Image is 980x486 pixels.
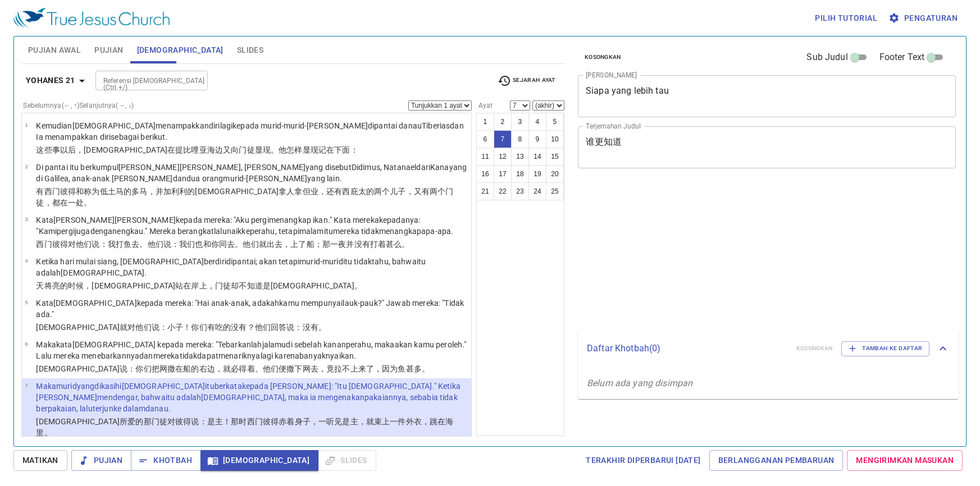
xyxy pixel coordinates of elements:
wg1565: mereka tidak [333,227,453,236]
wg4128: ikan [339,351,357,360]
span: 1 [25,122,28,128]
wg846: : "Hai anak-anak [36,299,464,319]
wg2064: 。他们就出去 [235,240,409,249]
wg3739: 爱 [36,417,453,437]
button: 8 [511,130,529,148]
wg2486: . [354,351,356,360]
button: 10 [546,130,564,148]
span: Pilih tutorial [815,11,877,25]
wg2532: dengan [90,227,454,236]
span: Pujian [80,453,122,467]
wg1510: [DEMOGRAPHIC_DATA] [61,268,147,277]
button: 18 [511,165,529,183]
wg5319: 。他怎样显现 [271,145,358,154]
button: 12 [494,148,512,166]
button: Yohanes 21 [21,70,93,91]
wg4074: , [PERSON_NAME] [36,163,467,183]
p: [DEMOGRAPHIC_DATA]说 [36,363,468,374]
wg232: 去 [131,240,409,249]
wg611: 说：没 [286,323,326,332]
wg4671: 同去 [219,240,410,249]
button: 25 [546,182,564,200]
wg3004: ：我打鱼 [100,240,410,249]
wg4143: 的右 [191,364,430,373]
wg3739: dikasihi [36,382,461,413]
p: Maka [36,339,468,361]
textarea: 谁更知道 [586,136,948,158]
span: Sub Judul [806,51,847,64]
wg4613: 彼得 [52,240,410,249]
wg1903: , sebab [36,393,457,413]
span: [DEMOGRAPHIC_DATA] [137,43,224,57]
wg2962: ." Ketika [PERSON_NAME] [36,382,461,413]
wg4143: ；那 [314,240,410,249]
wg906: ke dalam [113,404,171,413]
span: Slides [237,43,263,57]
span: 2 [25,163,28,169]
wg2258: 一处 [68,198,92,207]
wg4143: , tetapi [275,227,454,236]
wg575: 鱼 [398,364,430,373]
button: 13 [511,148,529,166]
button: 19 [528,165,546,183]
wg4613: 彼得 [36,187,453,207]
wg1519: 边 [207,364,430,373]
span: Pujian [94,43,123,57]
wg3101: 却不 [231,281,362,290]
wg1324: 的多马 [36,187,453,207]
span: Pengaturan [891,11,958,25]
wg4074: : "Itu [DEMOGRAPHIC_DATA] [36,382,461,413]
wg2199: dan [173,174,342,183]
wg1519: 船 [307,240,410,249]
wg2424: itu [36,382,461,413]
button: 9 [528,130,546,148]
wg1131: , lalu [76,404,171,413]
wg906: 网去，竟 [303,364,430,373]
wg25: 的那 [36,417,453,437]
wg906: 在 [175,364,430,373]
wg2962: ！那时 [36,417,453,437]
button: 17 [494,165,512,183]
wg1670: 不 [342,364,430,373]
wg1056: , anak-anak [PERSON_NAME] [69,174,342,183]
wg3571: 并没有 [346,240,409,249]
button: 24 [528,182,546,200]
p: 这些事 [36,144,468,155]
p: Ketika hari mulai siang [36,256,468,278]
label: Sebelumnya (←, ↑) Selanjutnya (→, ↓) [23,102,134,109]
wg1684: ke [241,227,453,236]
span: 5 [25,299,28,305]
wg1565: berkata [36,382,461,413]
wg5217: 。他们说 [139,240,409,249]
span: Kosongkan [585,52,621,62]
button: 7 [494,130,512,148]
wg4371: 没 [231,323,326,332]
wg3004: ：我们 [171,240,410,249]
wg3004: [PERSON_NAME] [36,216,453,236]
wg3813: ！你们有 [183,323,326,332]
wg2532: 拉 [334,364,430,373]
wg5023: 以后 [60,145,358,154]
a: Berlangganan Pembaruan [709,450,844,471]
span: Sejarah Ayat [498,74,555,88]
wg2076: [DEMOGRAPHIC_DATA] [271,281,362,290]
textarea: Siapa yang lebih tau [586,85,948,107]
wg3326: ，[DEMOGRAPHIC_DATA] [76,145,358,154]
wg2036: [DEMOGRAPHIC_DATA] kepada mereka [36,340,466,360]
wg1831: lalu [214,227,453,236]
wg2532: 加利利 [36,187,453,207]
wg4405: , [DEMOGRAPHIC_DATA] [36,257,426,277]
p: 西门 [36,239,468,250]
span: Matikan [22,453,58,467]
button: 2 [494,113,512,131]
wg1510: [DEMOGRAPHIC_DATA] [36,393,457,413]
wg1161: kata [36,340,466,360]
button: 3 [511,113,529,131]
wg2424: 站 [175,281,362,290]
span: 4 [25,258,28,264]
wg3313: ，就 [215,364,430,373]
wg2532: malam [299,227,454,236]
wg2235: ，[DEMOGRAPHIC_DATA] [84,281,362,290]
button: Khotbah [131,450,201,471]
wg575: [DEMOGRAPHIC_DATA]拿人 [36,187,453,207]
